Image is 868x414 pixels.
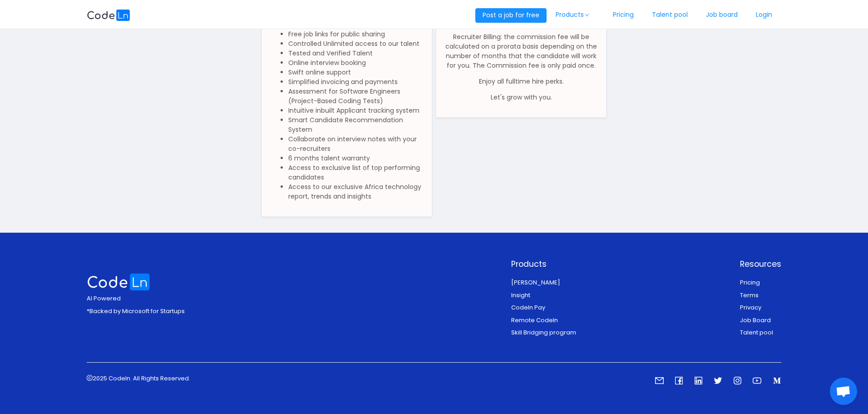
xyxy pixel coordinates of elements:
a: icon: linkedin [694,377,703,386]
img: logobg.f302741d.svg [87,10,130,21]
a: icon: facebook [675,377,683,386]
a: icon: mail [655,377,664,386]
a: Talent pool [740,328,773,337]
li: Smart Candidate Recommendation System [288,115,423,135]
a: icon: medium [773,377,781,386]
li: Collaborate on interview notes with your co-recruiters [288,135,423,154]
i: icon: copyright [87,375,93,381]
p: Resources [740,258,781,270]
i: icon: twitter [714,376,722,385]
a: Ouvrir le chat [830,378,857,405]
li: Assessment for Software Engineers (Project-Based Coding Tests) [288,87,423,106]
img: logo [87,274,150,290]
li: Tested and Verified Talent [288,49,423,58]
p: 2025 Codeln. All Rights Reserved. [87,374,190,383]
p: Enjoy all fulltime hire perks. [445,77,598,86]
a: Insight [511,291,530,299]
li: Intuitive inbuilt Applicant tracking system [288,106,423,115]
a: Terms [740,291,759,299]
p: Let's grow with you. [445,93,598,102]
a: Post a job for free [475,10,547,20]
button: Post a job for free [475,8,547,23]
li: Access to our exclusive Africa technology report, trends and insights [288,182,423,201]
i: icon: linkedin [694,376,703,385]
i: icon: medium [773,376,781,385]
i: icon: mail [655,376,664,385]
a: [PERSON_NAME] [511,278,560,287]
a: Job Board [740,316,771,324]
li: Controlled Unlimited access to our talent [288,39,423,49]
a: icon: youtube [753,377,761,386]
a: icon: twitter [714,377,722,386]
li: 6 months talent warranty [288,154,423,163]
p: Recruiter Billing: the commission fee will be calculated on a prorata basis depending on the numb... [445,32,598,70]
i: icon: facebook [675,376,683,385]
a: Remote Codeln [511,316,558,324]
i: icon: youtube [753,376,761,385]
a: Pricing [740,278,760,287]
li: Access to exclusive list of top performing candidates [288,163,423,182]
a: icon: instagram [733,377,742,386]
p: Products [511,258,576,270]
span: AI Powered [87,294,121,303]
i: icon: instagram [733,376,742,385]
a: Skill Bridging program [511,328,576,337]
li: Free job links for public sharing [288,30,423,39]
li: Online interview booking [288,58,423,68]
li: Simplified invoicing and payments [288,77,423,87]
p: *Backed by Microsoft for Startups [87,307,185,316]
i: icon: down [584,13,590,17]
a: Privacy [740,303,761,312]
li: Swift online support [288,68,423,77]
a: Codeln Pay [511,303,545,312]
